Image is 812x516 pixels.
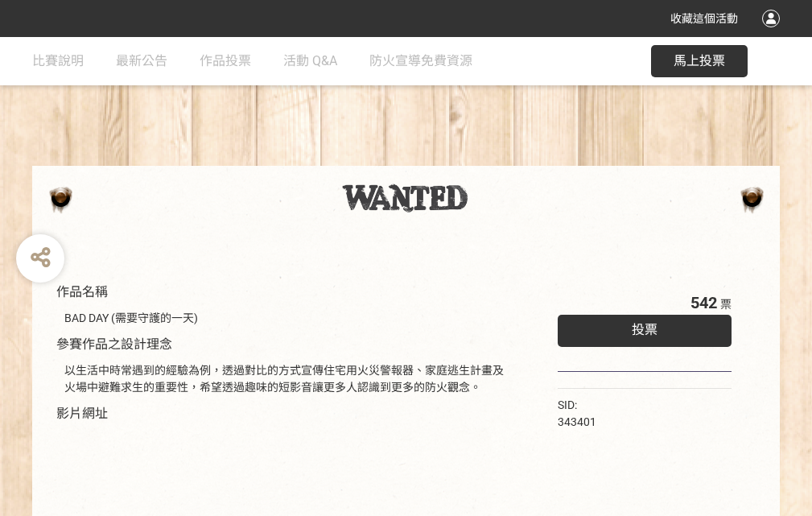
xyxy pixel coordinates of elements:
span: 投票 [632,322,657,337]
a: 活動 Q&A [283,37,337,85]
span: 參賽作品之設計理念 [56,336,172,352]
span: 作品名稱 [56,284,108,299]
span: 票 [720,298,732,311]
span: 馬上投票 [674,53,725,68]
span: 收藏這個活動 [670,12,738,25]
span: 影片網址 [56,406,108,421]
button: 馬上投票 [651,45,748,77]
span: 防火宣導免費資源 [369,53,472,68]
span: 542 [690,293,717,312]
span: SID: 343401 [558,398,596,428]
a: 最新公告 [116,37,167,85]
span: 比賽說明 [32,53,84,68]
span: 活動 Q&A [283,53,337,68]
div: 以生活中時常遇到的經驗為例，透過對比的方式宣傳住宅用火災警報器、家庭逃生計畫及火場中避難求生的重要性，希望透過趣味的短影音讓更多人認識到更多的防火觀念。 [64,362,509,396]
div: BAD DAY (需要守護的一天) [64,310,509,327]
span: 最新公告 [116,53,167,68]
iframe: Facebook Share [600,397,681,413]
a: 作品投票 [200,37,251,85]
span: 作品投票 [200,53,251,68]
a: 比賽說明 [32,37,84,85]
a: 防火宣導免費資源 [369,37,472,85]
